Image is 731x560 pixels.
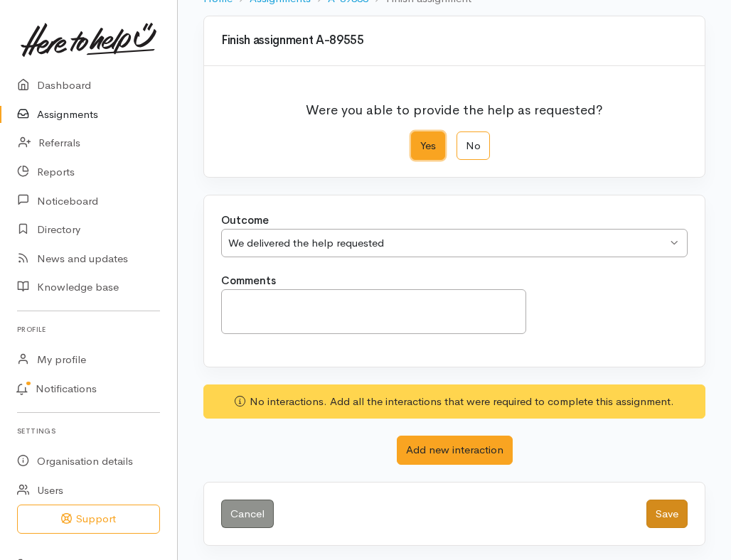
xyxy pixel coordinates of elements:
button: Add new interaction [397,436,513,465]
button: Save [646,500,688,529]
p: Were you able to provide the help as requested? [306,92,603,120]
label: No [457,131,490,161]
h6: Profile [17,320,160,339]
div: We delivered the help requested [228,235,667,252]
label: Yes [411,131,445,161]
h6: Settings [17,421,160,441]
a: Cancel [221,500,274,529]
h3: Finish assignment A-89555 [221,34,688,48]
button: Support [17,505,160,534]
label: Comments [221,273,276,289]
div: No interactions. Add all the interactions that were required to complete this assignment. [203,384,705,419]
label: Outcome [221,212,269,229]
